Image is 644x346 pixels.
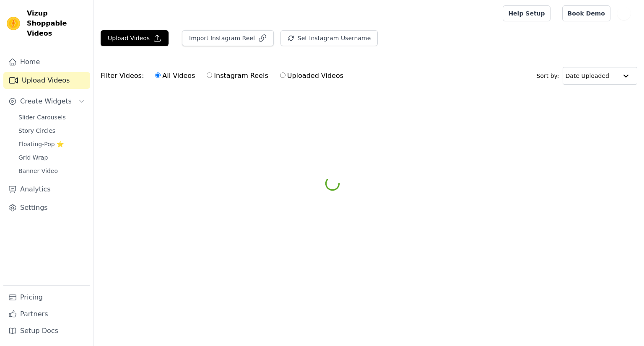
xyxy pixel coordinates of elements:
button: Import Instagram Reel [182,30,274,46]
input: All Videos [155,72,161,78]
a: Home [3,54,90,70]
a: Floating-Pop ⭐ [13,138,90,150]
a: Grid Wrap [13,152,90,163]
a: Story Circles [13,125,90,137]
a: Setup Docs [3,323,90,339]
span: Create Widgets [20,96,72,106]
span: Floating-Pop ⭐ [18,140,64,148]
span: Banner Video [18,167,58,175]
a: Analytics [3,181,90,198]
a: Banner Video [13,165,90,177]
a: Settings [3,199,90,216]
a: Book Demo [562,5,610,21]
a: Help Setup [503,5,550,21]
input: Instagram Reels [207,72,212,78]
span: Vizup Shoppable Videos [27,8,87,39]
label: Uploaded Videos [280,70,344,81]
a: Pricing [3,289,90,306]
span: Slider Carousels [18,113,66,121]
img: Vizup [7,17,20,30]
button: Upload Videos [101,30,169,46]
a: Partners [3,306,90,323]
span: Grid Wrap [18,153,48,162]
a: Slider Carousels [13,111,90,123]
button: Set Instagram Username [280,30,378,46]
label: Instagram Reels [206,70,268,81]
div: Sort by: [537,67,638,85]
div: Filter Videos: [101,66,348,85]
a: Upload Videos [3,72,90,89]
span: Story Circles [18,127,55,135]
label: All Videos [155,70,195,81]
button: Create Widgets [3,93,90,110]
input: Uploaded Videos [280,72,286,78]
